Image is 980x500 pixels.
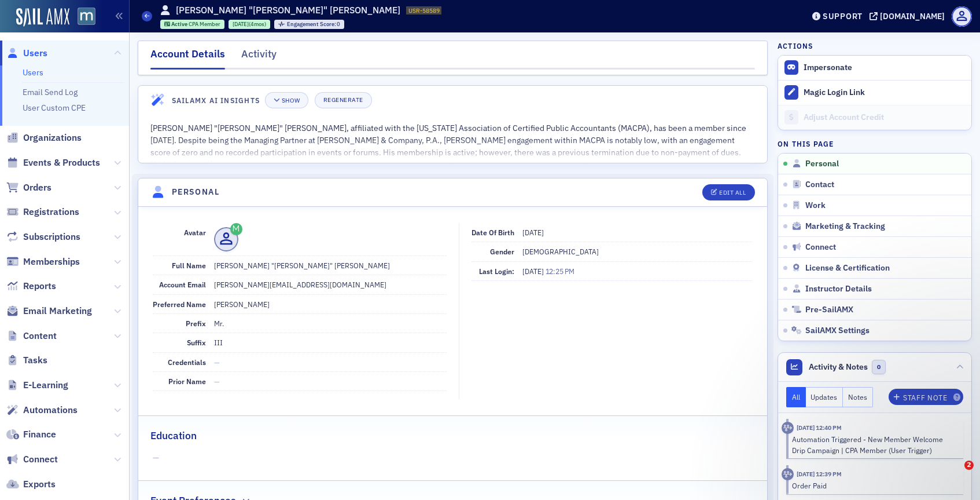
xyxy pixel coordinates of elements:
[806,387,843,407] button: Updates
[214,357,220,367] span: —
[214,333,447,352] dd: III
[843,387,873,407] button: Notes
[805,326,870,336] span: SailAMX Settings
[16,8,69,27] img: SailAMX
[172,261,206,270] span: Full Name
[184,228,206,237] span: Avatar
[153,452,753,464] span: —
[6,47,47,60] a: Users
[23,103,86,113] a: User Custom CPE
[233,20,249,28] span: [DATE]
[6,305,92,317] a: Email Marketing
[522,267,546,276] span: [DATE]
[23,156,100,169] span: Events & Products
[870,12,949,20] button: [DOMAIN_NAME]
[778,80,971,105] button: Magic Login Link
[872,360,886,374] span: 0
[6,330,57,342] a: Content
[23,428,56,441] span: Finance
[172,186,219,198] h4: Personal
[164,20,221,28] a: Active CPA Member
[941,461,968,488] iframe: Intercom live chat
[408,6,440,14] span: USR-58589
[880,11,945,21] div: [DOMAIN_NAME]
[782,468,794,480] div: Activity
[805,284,872,294] span: Instructor Details
[719,189,746,196] div: Edit All
[23,379,68,392] span: E-Learning
[6,231,80,243] a: Subscriptions
[78,8,95,25] img: SailAMX
[214,314,447,333] dd: Mr.
[6,428,56,441] a: Finance
[23,256,80,268] span: Memberships
[23,330,57,342] span: Content
[159,280,206,289] span: Account Email
[241,46,277,68] div: Activity
[23,67,43,78] a: Users
[6,256,80,268] a: Memberships
[23,305,92,317] span: Email Marketing
[214,275,447,294] dd: [PERSON_NAME][EMAIL_ADDRESS][DOMAIN_NAME]
[23,206,79,218] span: Registrations
[168,377,206,386] span: Prior Name
[23,453,58,466] span: Connect
[171,20,189,28] span: Active
[150,46,225,70] div: Account Details
[6,132,82,144] a: Organizations
[471,228,514,237] span: Date of Birth
[952,6,972,27] span: Profile
[805,180,834,190] span: Contact
[69,8,95,27] a: View Homepage
[160,20,225,29] div: Active: Active: CPA Member
[214,256,447,275] dd: [PERSON_NAME] "[PERSON_NAME]" [PERSON_NAME]
[315,92,372,108] button: Regenerate
[778,105,971,130] a: Adjust Account Credit
[804,87,966,98] div: Magic Login Link
[23,47,47,60] span: Users
[23,354,47,367] span: Tasks
[176,4,400,17] h1: [PERSON_NAME] "[PERSON_NAME]" [PERSON_NAME]
[805,221,885,232] span: Marketing & Tracking
[6,354,47,367] a: Tasks
[6,206,79,218] a: Registrations
[186,319,206,328] span: Prefix
[6,156,100,169] a: Events & Products
[172,95,260,105] h4: SailAMX AI Insights
[6,379,68,392] a: E-Learning
[233,20,266,28] div: (4mos)
[490,247,514,256] span: Gender
[282,97,300,104] div: Show
[805,305,853,315] span: Pre-SailAMX
[6,453,58,466] a: Connect
[522,242,753,261] dd: [DEMOGRAPHIC_DATA]
[23,231,80,243] span: Subscriptions
[214,295,447,313] dd: [PERSON_NAME]
[168,357,206,367] span: Credentials
[792,480,956,491] div: Order Paid
[797,470,842,478] time: 4/23/2025 12:39 PM
[23,181,51,194] span: Orders
[805,200,826,211] span: Work
[805,242,836,253] span: Connect
[23,478,56,491] span: Exports
[702,184,754,200] button: Edit All
[479,267,514,276] span: Last Login:
[274,20,344,29] div: Engagement Score: 0
[287,21,341,28] div: 0
[23,280,56,293] span: Reports
[809,361,868,373] span: Activity & Notes
[23,87,78,97] a: Email Send Log
[6,404,78,417] a: Automations
[804,63,852,73] button: Impersonate
[187,338,206,347] span: Suffix
[214,377,220,386] span: —
[23,404,78,417] span: Automations
[189,20,220,28] span: CPA Member
[805,263,890,273] span: License & Certification
[778,138,972,149] h4: On this page
[153,300,206,309] span: Preferred Name
[23,132,82,144] span: Organizations
[287,20,337,28] span: Engagement Score :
